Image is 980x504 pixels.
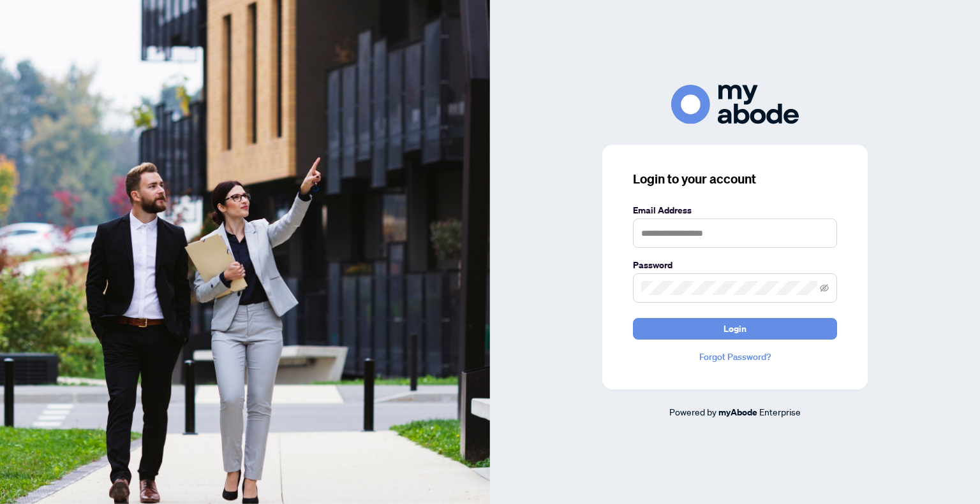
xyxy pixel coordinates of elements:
h3: Login to your account [633,170,837,188]
a: Forgot Password? [633,350,837,364]
span: Login [724,319,746,339]
a: myAbode [718,405,757,419]
span: eye-invisible [820,284,829,292]
span: Enterprise [759,406,801,417]
img: ma-logo [671,85,799,124]
label: Password [633,258,837,272]
span: Powered by [669,406,716,417]
button: Login [633,318,837,340]
label: Email Address [633,203,837,217]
